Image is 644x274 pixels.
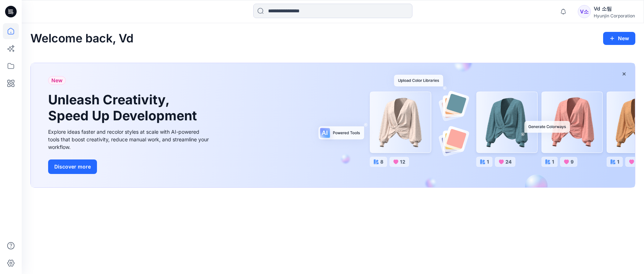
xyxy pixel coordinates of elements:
span: New [51,76,63,85]
div: V소 [578,5,591,18]
h2: Welcome back, Vd [30,32,134,45]
h1: Unleash Creativity, Speed Up Development [48,92,200,123]
a: Discover more [48,159,211,174]
button: Discover more [48,159,97,174]
div: Explore ideas faster and recolor styles at scale with AI-powered tools that boost creativity, red... [48,128,211,151]
button: New [603,32,635,45]
div: Hyunjin Corporation [594,13,635,18]
div: Vd 소팀 [594,4,635,13]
